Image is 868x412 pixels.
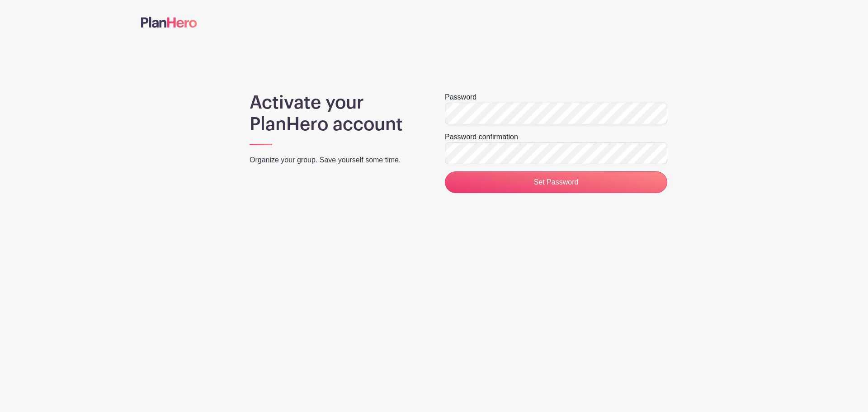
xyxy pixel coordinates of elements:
label: Password confirmation [445,132,518,142]
img: logo-507f7623f17ff9eddc593b1ce0a138ce2505c220e1c5a4e2b4648c50719b7d32.svg [141,17,197,28]
input: Set Password [445,171,667,193]
h1: Activate your PlanHero account [250,92,423,135]
p: Organize your group. Save yourself some time. [250,155,423,166]
label: Password [445,92,476,103]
